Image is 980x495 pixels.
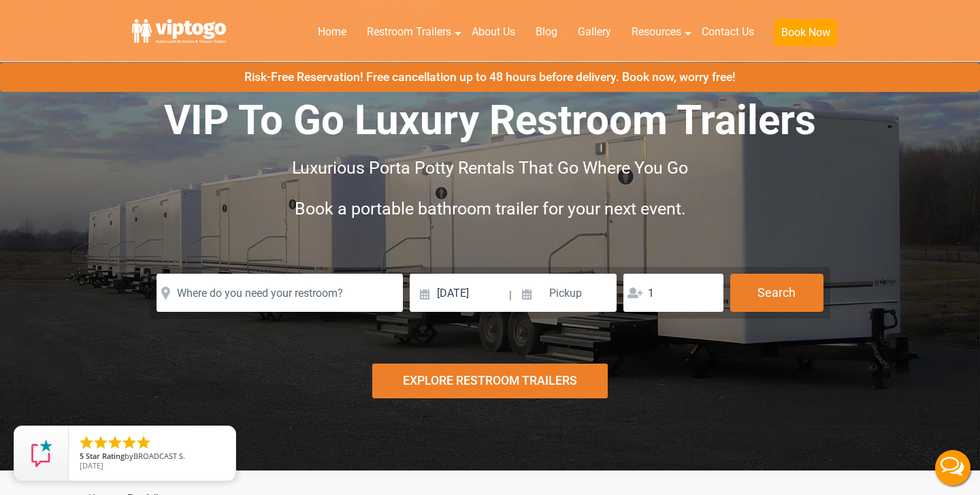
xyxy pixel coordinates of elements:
span: | [509,274,512,317]
a: Restroom Trailers [357,17,461,47]
li:  [121,434,137,451]
button: Search [730,274,823,312]
input: Where do you need your restroom? [157,274,403,312]
button: Book Now [774,19,837,46]
a: Blog [525,17,568,47]
a: About Us [461,17,525,47]
span: Book a portable bathroom trailer for your next event. [295,199,686,219]
a: Contact Us [691,17,764,47]
span: Luxurious Porta Potty Rentals That Go Where You Go [292,158,688,178]
input: Persons [623,274,723,312]
div: Explore Restroom Trailers [372,364,608,398]
li:  [93,434,109,451]
span: [DATE] [80,460,103,470]
button: Live Chat [926,441,980,495]
img: Review Rating [28,440,55,467]
a: Book Now [764,17,847,54]
input: Pickup [513,274,617,312]
li:  [78,434,95,451]
input: Delivery [410,274,507,312]
a: Gallery [568,17,621,47]
span: by [80,452,225,462]
li:  [135,434,152,451]
span: VIP To Go Luxury Restroom Trailers [164,96,816,144]
span: 5 [80,451,84,461]
span: BROADCAST S. [133,451,185,461]
a: Resources [621,17,691,47]
li:  [107,434,123,451]
a: Home [308,17,357,47]
span: Star Rating [86,451,125,461]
